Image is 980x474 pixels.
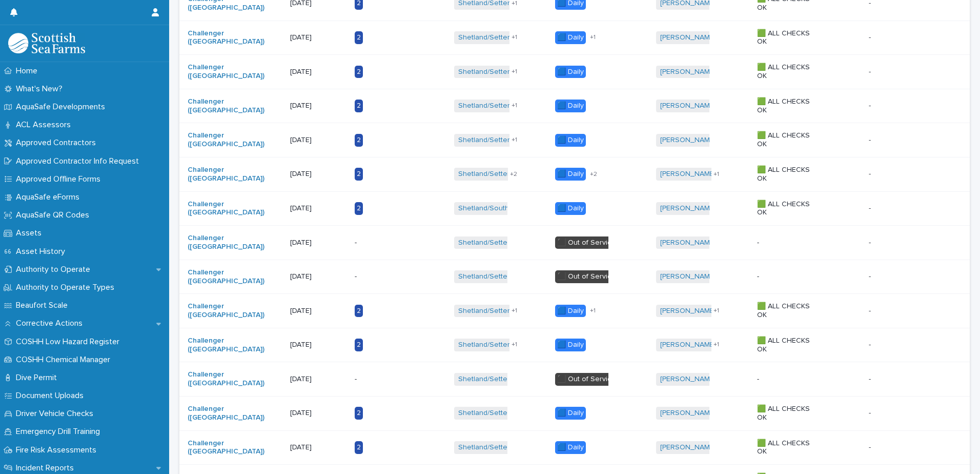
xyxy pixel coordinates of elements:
span: + 1 [512,342,517,348]
p: - [869,236,873,247]
a: [PERSON_NAME] [660,102,716,110]
p: Emergency Drill Training [12,427,108,437]
a: [PERSON_NAME] [660,443,716,452]
tr: Challenger ([GEOGRAPHIC_DATA]) [DATE]-Shetland/Setterness Shorebase ⬛️ Out of Service[PERSON_NAME... [179,362,970,397]
a: Challenger ([GEOGRAPHIC_DATA]) [188,370,264,388]
div: ⬛️ Out of Service [555,236,618,249]
span: + 1 [512,34,517,41]
a: Shetland/Setterness North [458,443,546,452]
tr: Challenger ([GEOGRAPHIC_DATA]) [DATE]-Shetland/Setterness North ⬛️ Out of Service[PERSON_NAME] --- [179,226,970,260]
a: Shetland/Setterness North [458,68,546,76]
div: 🟦 Daily [555,407,586,420]
p: - [757,272,821,281]
p: [DATE] [290,443,346,452]
span: + 1 [713,342,719,348]
div: ⬛️ Out of Service [555,373,618,386]
div: 2 [355,100,363,112]
tr: Challenger ([GEOGRAPHIC_DATA]) [DATE]2Shetland/Setterness North 🟦 Daily[PERSON_NAME] 🟩 ALL CHECKS... [179,430,970,465]
tr: Challenger ([GEOGRAPHIC_DATA]) [DATE]2Shetland/Setterness North +1🟦 Daily[PERSON_NAME] 🟩 ALL CHEC... [179,89,970,123]
p: COSHH Chemical Manager [12,355,118,365]
p: - [869,339,873,349]
span: + 1 [713,308,719,314]
p: [DATE] [290,102,346,110]
p: Driver Vehicle Checks [12,409,101,419]
a: [PERSON_NAME] [660,33,716,42]
p: - [869,66,873,76]
a: Shetland/Setterness North [458,341,546,349]
a: Shetland/Setterness North [458,239,546,247]
div: 🟦 Daily [555,134,586,147]
p: [DATE] [290,136,346,145]
a: Shetland/Setterness North [458,33,546,42]
a: Shetland/Setterness North [458,136,546,145]
tr: Challenger ([GEOGRAPHIC_DATA]) [DATE]2Shetland/Setterness North +1🟦 Daily[PERSON_NAME][GEOGRAPHIC... [179,328,970,362]
a: Shetland/Setterness North [458,102,546,110]
p: 🟩 ALL CHECKS OK [757,405,821,422]
p: Authority to Operate [12,265,98,274]
p: [DATE] [290,68,346,76]
div: 🟦 Daily [555,441,586,454]
a: [PERSON_NAME] [660,239,716,247]
div: 2 [355,305,363,318]
a: [PERSON_NAME] [660,409,716,418]
tr: Challenger ([GEOGRAPHIC_DATA]) [DATE]2Shetland/Setterness Shorebase +2🟦 Daily+2[PERSON_NAME] +1🟩 ... [179,157,970,191]
p: 🟩 ALL CHECKS OK [757,200,821,218]
p: What's New? [12,84,71,94]
p: - [869,305,873,315]
p: Authority to Operate Types [12,283,122,292]
span: + 1 [590,308,596,314]
p: Beaufort Scale [12,301,76,310]
p: - [757,375,821,384]
tr: Challenger ([GEOGRAPHIC_DATA]) [DATE]2Shetland/Setterness North 🟦 Daily[PERSON_NAME] 🟩 ALL CHECKS... [179,397,970,431]
a: [PERSON_NAME][GEOGRAPHIC_DATA] [660,341,787,349]
p: - [355,272,419,281]
a: Challenger ([GEOGRAPHIC_DATA]) [188,97,264,115]
a: Challenger ([GEOGRAPHIC_DATA]) [188,337,264,354]
p: Approved Offline Forms [12,174,109,184]
a: Shetland/Setterness Shorebase [458,170,565,179]
a: Challenger ([GEOGRAPHIC_DATA]) [188,29,264,47]
a: [PERSON_NAME] [660,375,716,384]
p: [DATE] [290,272,346,281]
a: Challenger ([GEOGRAPHIC_DATA]) [188,405,264,422]
p: - [869,100,873,110]
div: 🟦 Daily [555,168,586,181]
div: 🟦 Daily [555,100,586,112]
a: Shetland/Setterness Shorebase [458,375,565,384]
p: Dive Permit [12,373,65,383]
p: AquaSafe Developments [12,102,113,112]
a: Shetland/Setterness North [458,272,546,281]
p: - [869,31,873,42]
p: AquaSafe eForms [12,192,88,202]
p: - [757,239,821,247]
a: Challenger ([GEOGRAPHIC_DATA]) [188,131,264,149]
tr: Challenger ([GEOGRAPHIC_DATA]) [DATE]2Shetland/Setterness North +1🟦 Daily+1[PERSON_NAME] 🟩 ALL CH... [179,21,970,55]
div: 🟦 Daily [555,305,586,318]
a: [PERSON_NAME] [660,307,716,315]
tr: Challenger ([GEOGRAPHIC_DATA]) [DATE]2Shetland/Setterness North +1🟦 Daily[PERSON_NAME] 🟩 ALL CHEC... [179,55,970,89]
div: 2 [355,134,363,147]
p: [DATE] [290,239,346,247]
p: Assets [12,228,50,238]
p: COSHH Low Hazard Register [12,337,128,347]
a: Challenger ([GEOGRAPHIC_DATA]) [188,302,264,320]
div: 🟦 Daily [555,31,586,44]
a: Shetland/South of [GEOGRAPHIC_DATA] [458,204,590,213]
span: + 1 [713,171,719,177]
p: [DATE] [290,409,346,418]
a: [PERSON_NAME] [660,136,716,145]
p: AquaSafe QR Codes [12,210,97,220]
div: 2 [355,202,363,215]
p: Approved Contractors [12,138,104,148]
a: Challenger ([GEOGRAPHIC_DATA]) [188,200,264,218]
p: - [869,407,873,418]
p: 🟩 ALL CHECKS OK [757,439,821,457]
p: [DATE] [290,33,346,42]
p: 🟩 ALL CHECKS OK [757,337,821,354]
a: Challenger ([GEOGRAPHIC_DATA]) [188,63,264,81]
p: Home [12,66,46,76]
a: Shetland/Setterness North [458,307,546,315]
p: [DATE] [290,170,346,179]
span: + 2 [510,171,517,177]
p: 🟩 ALL CHECKS OK [757,29,821,47]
